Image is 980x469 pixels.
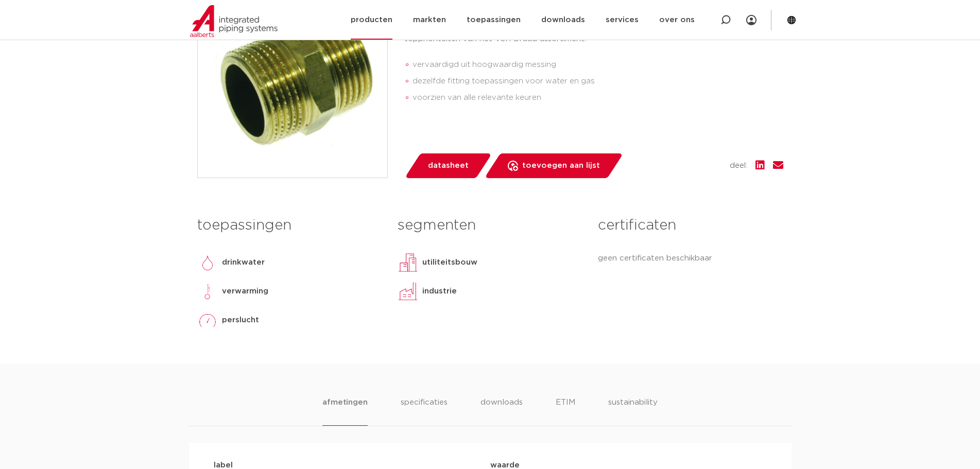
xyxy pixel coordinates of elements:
[522,158,600,174] span: toevoegen aan lijst
[401,396,448,426] li: specificaties
[412,57,783,73] li: vervaardigd uit hoogwaardig messing
[428,158,469,174] span: datasheet
[422,256,477,269] p: utiliteitsbouw
[422,285,457,298] p: industrie
[398,252,418,273] img: utiliteitsbouw
[197,310,218,331] img: perslucht
[608,396,658,426] li: sustainability
[222,285,268,298] p: verwarming
[730,160,747,172] span: deel:
[480,396,523,426] li: downloads
[222,256,265,269] p: drinkwater
[398,215,582,236] h3: segmenten
[222,314,259,326] p: perslucht
[197,252,218,273] img: drinkwater
[404,153,492,178] a: datasheet
[412,73,783,90] li: dezelfde fitting toepassingen voor water en gas
[322,396,367,426] li: afmetingen
[598,252,783,265] p: geen certificaten beschikbaar
[197,281,218,302] img: verwarming
[412,90,783,106] li: voorzien van alle relevante keuren
[197,215,382,236] h3: toepassingen
[398,281,418,302] img: industrie
[598,215,783,236] h3: certificaten
[556,396,575,426] li: ETIM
